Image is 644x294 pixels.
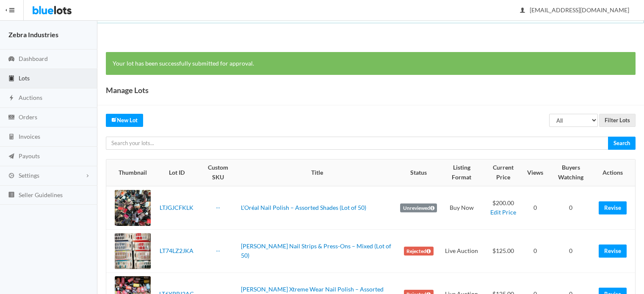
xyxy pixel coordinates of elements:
ion-icon: create [111,117,117,122]
span: [EMAIL_ADDRESS][DOMAIN_NAME] [520,6,629,14]
th: Buyers Watching [547,159,595,186]
input: Search your lots... [106,137,608,150]
th: Title [238,159,397,186]
td: Buy Now [440,186,483,230]
span: Orders [19,113,37,121]
input: Filter Lots [599,114,636,127]
ion-icon: cog [7,172,16,180]
ion-icon: list box [7,191,16,199]
ion-icon: speedometer [7,55,16,63]
a: LTJGJCFKLK [160,204,193,211]
th: Views [524,159,547,186]
p: Your lot has been successfully submitted for approval. [113,59,629,69]
span: Invoices [19,133,40,140]
span: Lots [19,74,30,82]
th: Thumbnail [106,159,154,186]
th: Actions [595,159,635,186]
a: L’Oréal Nail Polish – Assorted Shades (Lot of 50) [241,204,366,211]
label: Rejected [404,247,434,256]
a: -- [216,204,220,211]
td: Live Auction [440,229,483,272]
a: Edit Price [490,209,516,216]
td: $200.00 [483,186,524,230]
th: Status [397,159,440,186]
a: createNew Lot [106,114,143,127]
ion-icon: cash [7,114,16,122]
a: Revise [599,201,627,214]
a: Revise [599,245,627,258]
ion-icon: paper plane [7,153,16,161]
ion-icon: clipboard [7,75,16,83]
th: Lot ID [154,159,199,186]
span: Payouts [19,152,40,159]
label: Unreviewed [400,203,437,213]
th: Listing Format [440,159,483,186]
td: 0 [524,229,547,272]
ion-icon: calculator [7,133,16,141]
span: Auctions [19,94,42,101]
a: -- [216,247,220,254]
input: Search [608,137,636,150]
th: Custom SKU [199,159,238,186]
ion-icon: flash [7,94,16,102]
a: LT74LZ2JKA [160,247,193,254]
span: Dashboard [19,55,48,62]
td: $125.00 [483,229,524,272]
th: Current Price [483,159,524,186]
td: 0 [547,186,595,230]
span: Seller Guidelines [19,191,63,198]
ion-icon: person [518,7,527,15]
a: [PERSON_NAME] Nail Strips & Press-Ons – Mixed (Lot of 50) [241,242,391,259]
td: 0 [524,186,547,230]
span: Settings [19,172,39,179]
strong: Zebra Industries [8,30,58,38]
td: 0 [547,229,595,272]
h1: Manage Lots [106,84,149,96]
